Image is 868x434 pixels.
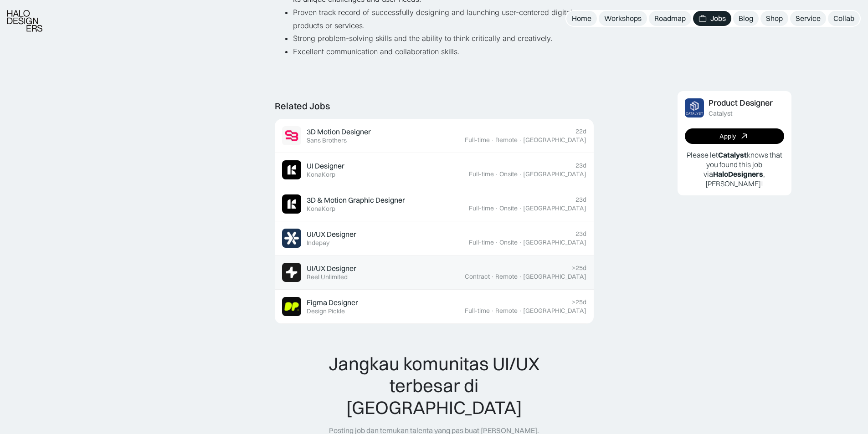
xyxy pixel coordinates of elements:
div: [GEOGRAPHIC_DATA] [523,170,586,178]
div: Related Jobs [275,101,330,112]
a: Apply [685,128,784,144]
div: 23d [575,230,586,238]
a: Job Image3D & Motion Graphic DesignerKonaKorp23dFull-time·Onsite·[GEOGRAPHIC_DATA] [275,187,594,221]
div: [GEOGRAPHIC_DATA] [523,204,586,212]
div: Design Pickle [307,307,345,315]
div: Collab [833,14,854,23]
div: Full-time [465,136,490,144]
img: Job Image [685,98,704,117]
div: KonaKorp [307,205,335,213]
div: · [491,136,494,144]
div: UI Designer [307,161,344,171]
div: · [495,239,498,246]
div: Product Designer [709,98,773,108]
div: [GEOGRAPHIC_DATA] [523,239,586,246]
div: Remote [495,136,518,144]
a: Job Image3D Motion DesignerSans Brothers22dFull-time·Remote·[GEOGRAPHIC_DATA] [275,119,594,153]
img: Job Image [282,126,301,145]
a: Workshops [599,11,647,26]
div: · [491,307,494,315]
div: · [491,273,494,281]
div: Jobs [710,14,726,23]
p: ‍ [275,58,594,71]
div: 3D & Motion Graphic Designer [307,195,405,205]
div: Remote [495,307,518,315]
div: · [519,170,522,178]
div: Indepay [307,239,329,247]
div: 23d [575,196,586,204]
div: · [519,136,522,144]
div: 23d [575,162,586,169]
div: Catalyst [709,110,732,117]
b: HaloDesigners [713,169,763,179]
img: Job Image [282,297,301,316]
div: Blog [739,14,753,23]
div: >25d [572,264,586,272]
div: Full-time [469,239,494,246]
a: Job ImageUI DesignerKonaKorp23dFull-time·Onsite·[GEOGRAPHIC_DATA] [275,153,594,187]
b: Catalyst [718,150,747,159]
div: >25d [572,298,586,306]
div: Roadmap [654,14,686,23]
div: KonaKorp [307,171,335,179]
div: Workshops [604,14,642,23]
div: · [519,239,522,246]
div: Figma Designer [307,298,358,307]
a: Collab [828,11,860,26]
div: Onsite [499,239,518,246]
div: · [519,307,522,315]
a: Jobs [693,11,731,26]
div: [GEOGRAPHIC_DATA] [523,136,586,144]
img: Job Image [282,229,301,248]
a: Blog [733,11,759,26]
div: UI/UX Designer [307,230,356,239]
div: Apply [719,133,736,140]
a: Job ImageUI/UX DesignerIndepay23dFull-time·Onsite·[GEOGRAPHIC_DATA] [275,221,594,255]
a: Home [566,11,597,26]
div: 22d [575,128,586,135]
div: · [495,170,498,178]
a: Job ImageFigma DesignerDesign Pickle>25dFull-time·Remote·[GEOGRAPHIC_DATA] [275,290,594,324]
div: Service [796,14,821,23]
div: Sans Brothers [307,137,347,144]
div: Full-time [469,170,494,178]
img: Job Image [282,160,301,179]
a: Shop [760,11,788,26]
a: Job ImageUI/UX DesignerReel Unlimited>25dContract·Remote·[GEOGRAPHIC_DATA] [275,255,594,290]
div: · [495,204,498,212]
a: Service [790,11,826,26]
img: Job Image [282,263,301,282]
div: Shop [766,14,783,23]
div: Remote [495,273,518,281]
li: Strong problem-solving skills and the ability to think critically and creatively. [293,32,594,45]
div: Reel Unlimited [307,273,348,281]
div: [GEOGRAPHIC_DATA] [523,307,586,315]
div: UI/UX Designer [307,264,356,273]
div: Jangkau komunitas UI/UX terbesar di [GEOGRAPHIC_DATA] [310,353,559,419]
a: Roadmap [649,11,691,26]
div: Full-time [469,204,494,212]
div: · [519,204,522,212]
div: Full-time [465,307,490,315]
p: Please let knows that you found this job via , [PERSON_NAME]! [685,150,784,188]
div: [GEOGRAPHIC_DATA] [523,273,586,281]
li: Excellent communication and collaboration skills. [293,45,594,58]
div: Home [572,14,591,23]
div: 3D Motion Designer [307,127,371,137]
li: Proven track record of successfully designing and launching user-centered digital products or ser... [293,6,594,32]
img: Job Image [282,194,301,214]
div: · [519,273,522,281]
div: Contract [465,273,490,281]
div: Onsite [499,204,518,212]
div: Onsite [499,170,518,178]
